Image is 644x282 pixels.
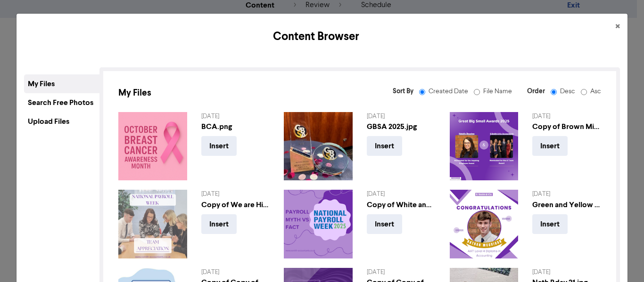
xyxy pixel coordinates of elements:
[118,86,353,100] div: My Files
[201,136,237,156] button: Insert
[24,93,99,112] div: Search Free Photos
[583,87,601,97] label: Asc
[367,268,436,277] div: [DATE]
[201,268,270,277] div: [DATE]
[581,89,587,95] input: Asc
[367,214,402,234] button: Insert
[527,87,545,95] span: Order
[393,87,413,95] span: Sort By
[532,199,601,210] div: Green and Yellow Modern Congratulation Best Employee Of The Month Poster (2).png
[201,112,270,121] div: [DATE]
[24,74,99,93] div: My Files
[532,136,568,156] button: Insert
[201,121,270,132] div: BCA.png
[367,199,436,210] div: Copy of White and Brown National Pet Day Instagram Post.png
[597,237,644,282] iframe: Chat Widget
[532,121,601,132] div: Copy of Brown Minimalist Giveaway Promo Instagram Post.png
[367,136,402,156] button: Insert
[532,190,601,199] div: [DATE]
[421,87,476,97] label: Created Date
[615,20,620,34] span: ×
[24,112,99,131] div: Upload Files
[532,268,601,277] div: [DATE]
[532,214,568,234] button: Insert
[553,87,583,97] label: Desc
[419,89,425,95] input: Created Date
[474,89,480,95] input: File Name
[367,121,436,132] div: GBSA 2025.jpg
[201,190,270,199] div: [DATE]
[551,89,557,95] input: Desc
[367,190,436,199] div: [DATE]
[367,112,436,121] div: [DATE]
[476,87,512,97] label: File Name
[201,214,237,234] button: Insert
[201,199,270,210] div: Copy of We are Hiring!.png
[532,112,601,121] div: [DATE]
[24,28,608,45] h5: Content Browser
[608,14,627,40] button: Close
